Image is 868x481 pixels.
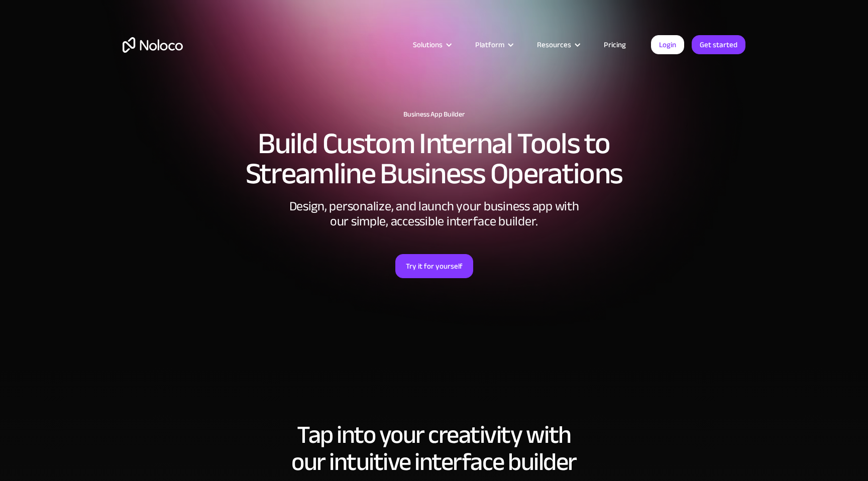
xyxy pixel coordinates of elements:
[123,421,745,475] h2: Tap into your creativity with our intuitive interface builder
[651,35,684,54] a: Login
[463,38,524,51] div: Platform
[123,129,745,189] h2: Build Custom Internal Tools to Streamline Business Operations
[123,37,183,53] a: home
[123,110,745,118] h1: Business App Builder
[524,38,591,51] div: Resources
[395,254,473,278] a: Try it for yourself
[591,38,638,51] a: Pricing
[475,38,504,51] div: Platform
[400,38,463,51] div: Solutions
[692,35,745,54] a: Get started
[413,38,443,51] div: Solutions
[283,199,585,229] div: Design, personalize, and launch your business app with our simple, accessible interface builder.
[537,38,571,51] div: Resources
